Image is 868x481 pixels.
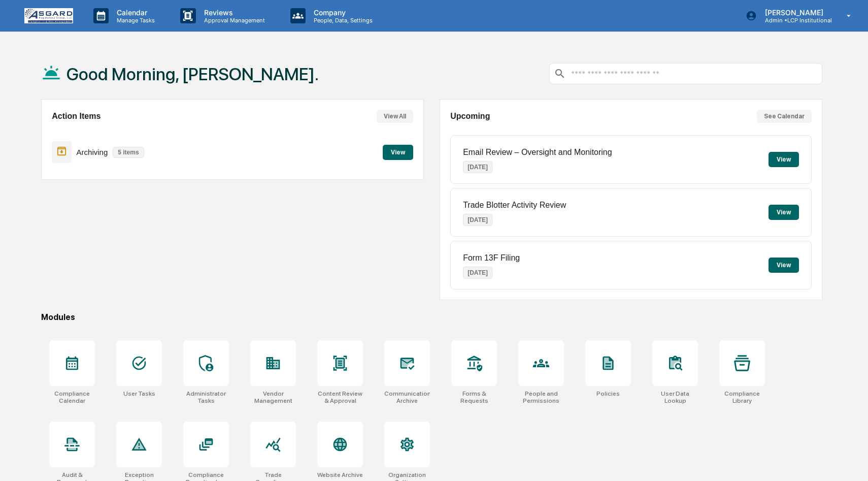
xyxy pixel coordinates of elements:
p: 5 items [113,147,144,158]
p: People, Data, Settings [306,17,378,24]
p: Reviews [196,8,270,17]
button: See Calendar [757,110,812,123]
div: Compliance Library [719,390,765,404]
button: View [383,145,413,160]
button: View [769,258,799,273]
div: People and Permissions [518,390,564,404]
button: View All [377,110,413,123]
div: Administrator Tasks [183,390,229,404]
button: View [769,205,799,220]
p: [PERSON_NAME] [757,8,832,17]
h2: Upcoming [450,112,490,121]
div: Website Archive [317,471,363,478]
p: Approval Management [196,17,270,24]
div: User Data Lookup [652,390,698,404]
a: View [383,147,413,156]
p: Archiving [77,148,108,156]
div: Compliance Calendar [49,390,95,404]
img: logo [24,8,73,23]
div: Forms & Requests [451,390,497,404]
div: Policies [596,390,620,397]
p: Company [306,8,378,17]
div: Vendor Management [250,390,296,404]
div: User Tasks [123,390,155,397]
button: View [769,152,799,167]
p: [DATE] [463,214,492,226]
p: Admin • LCP Institutional [757,17,832,24]
div: Communications Archive [384,390,430,404]
p: [DATE] [463,161,492,173]
p: Email Review – Oversight and Monitoring [463,148,612,157]
h1: Good Morning, [PERSON_NAME]. [66,64,319,84]
h2: Action Items [52,112,101,121]
div: Modules [41,312,822,322]
div: Content Review & Approval [317,390,363,404]
p: Calendar [109,8,160,17]
p: [DATE] [463,267,492,279]
p: Manage Tasks [109,17,160,24]
p: Form 13F Filing [463,253,520,263]
p: Trade Blotter Activity Review [463,201,566,210]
